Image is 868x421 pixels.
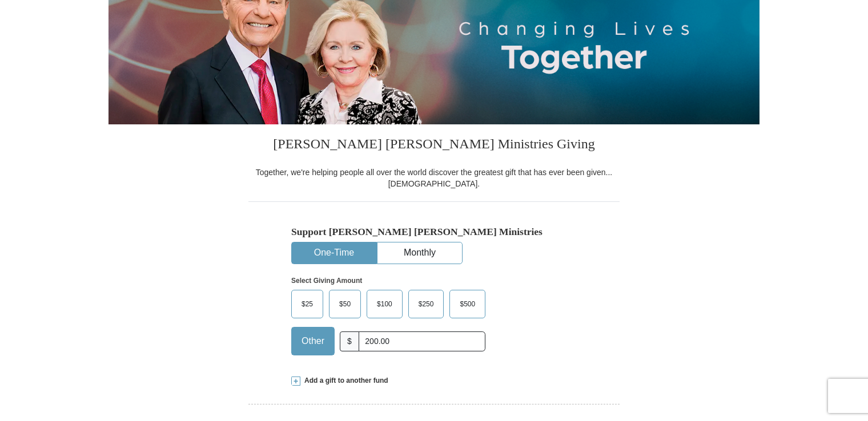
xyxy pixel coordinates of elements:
[413,295,440,313] span: $250
[377,242,462,264] button: Monthly
[296,295,319,313] span: $25
[300,376,388,386] span: Add a gift to another fund
[292,242,376,264] button: One-Time
[359,331,485,351] input: Other Amount
[291,226,577,238] h5: Support [PERSON_NAME] [PERSON_NAME] Ministries
[340,331,359,351] span: $
[291,277,362,285] strong: Select Giving Amount
[371,295,398,313] span: $100
[454,295,481,313] span: $500
[248,124,620,167] h3: [PERSON_NAME] [PERSON_NAME] Ministries Giving
[296,333,330,350] span: Other
[333,295,356,313] span: $50
[248,167,620,189] div: Together, we're helping people all over the world discover the greatest gift that has ever been g...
